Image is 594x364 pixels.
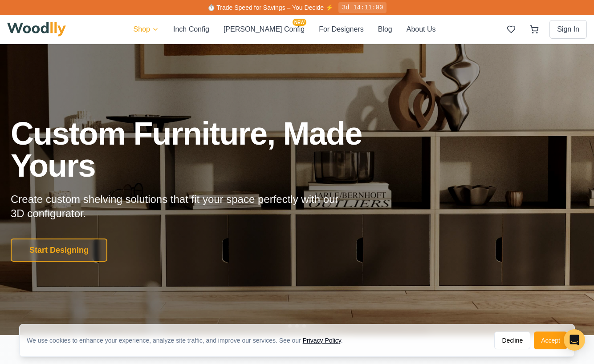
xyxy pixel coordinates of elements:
[564,329,585,351] div: Open Intercom Messenger
[338,2,387,13] div: 3d 14:11:00
[11,117,410,182] h1: Custom Furniture, Made Yours
[224,24,305,35] button: [PERSON_NAME] ConfigNEW
[319,24,363,35] button: For Designers
[207,4,333,11] span: ⏱️ Trade Speed for Savings – You Decide ⚡
[494,332,530,349] button: Decline
[293,19,306,26] span: NEW
[378,24,392,35] button: Blog
[407,24,436,35] button: About Us
[27,336,350,345] div: We use cookies to enhance your experience, analyze site traffic, and improve our services. See our .
[534,332,567,349] button: Accept
[11,239,107,262] button: Start Designing
[549,20,587,39] button: Sign In
[173,24,209,35] button: Inch Config
[7,22,66,36] img: Woodlly
[11,192,353,221] p: Create custom shelving solutions that fit your space perfectly with our 3D configurator.
[303,337,341,344] a: Privacy Policy
[134,24,159,35] button: Shop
